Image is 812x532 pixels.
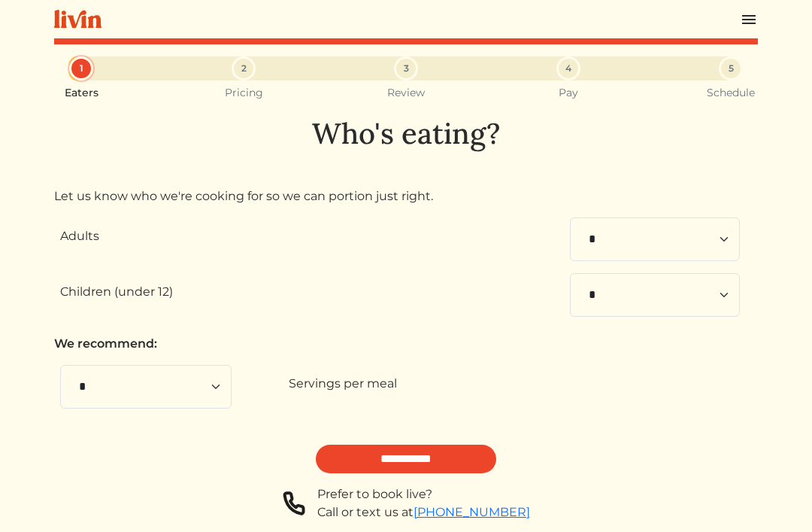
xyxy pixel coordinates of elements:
[559,87,578,99] small: Pay
[54,335,758,353] p: We recommend:
[404,62,409,75] span: 3
[54,10,101,29] img: livin-logo-a0d97d1a881af30f6274990eb6222085a2533c92bbd1e4f22c21b4f0d0e3210c.svg
[54,117,758,151] h1: Who's eating?
[241,62,247,75] span: 2
[54,187,758,205] p: Let us know who we're cooking for so we can portion just right.
[414,505,530,519] a: [PHONE_NUMBER]
[565,62,571,75] span: 4
[283,485,305,521] img: phone-a8f1853615f4955a6c6381654e1c0f7430ed919b147d78756318837811cda3a7.svg
[225,87,263,99] small: Pricing
[729,62,734,75] span: 5
[80,62,83,75] span: 1
[317,503,530,521] div: Call or text us at
[707,87,755,99] small: Schedule
[317,485,530,503] div: Prefer to book live?
[60,227,99,245] label: Adults
[65,87,98,99] small: Eaters
[387,87,425,99] small: Review
[60,283,173,301] label: Children (under 12)
[740,11,758,29] img: menu_hamburger-cb6d353cf0ecd9f46ceae1c99ecbeb4a00e71ca567a856bd81f57e9d8c17bb26.svg
[289,375,397,393] label: Servings per meal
